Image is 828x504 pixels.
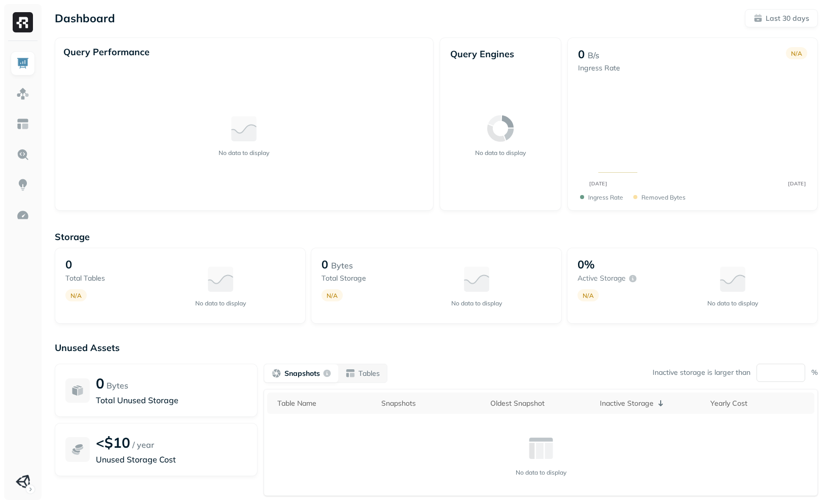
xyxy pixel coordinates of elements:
p: Total tables [65,274,146,283]
p: Total Unused Storage [96,394,247,406]
img: Query Explorer [16,148,29,161]
p: Last 30 days [766,14,809,23]
img: Unity [16,475,30,489]
img: Insights [16,178,29,191]
p: Ingress Rate [588,193,623,201]
img: Asset Explorer [16,118,29,131]
p: Bytes [331,259,353,272]
img: Ryft [13,12,33,32]
p: No data to display [451,299,502,307]
p: 0% [578,257,595,272]
p: <$10 [96,434,130,451]
p: 0 [65,257,72,272]
tspan: [DATE] [590,180,607,186]
p: Storage [55,231,818,243]
div: Oldest Snapshot [490,399,589,408]
p: N/A [583,292,594,299]
p: / year [132,439,154,451]
p: No data to display [475,149,526,157]
img: Optimization [16,209,29,222]
button: Last 30 days [745,9,818,27]
p: No data to display [219,149,269,157]
p: Unused Assets [55,342,818,354]
p: No data to display [707,299,758,307]
p: No data to display [516,469,566,476]
p: Ingress Rate [578,63,620,73]
p: Inactive storage is larger than [653,368,750,377]
p: N/A [327,292,338,299]
p: Active storage [578,274,626,283]
img: Assets [16,87,29,100]
p: Query Engines [450,48,551,60]
p: Removed bytes [641,193,686,201]
p: N/A [791,50,802,57]
p: Inactive Storage [600,399,654,408]
div: Yearly Cost [710,399,809,408]
p: Dashboard [55,11,115,25]
div: Snapshots [381,399,480,408]
p: B/s [588,49,599,61]
p: Query Performance [63,46,150,58]
p: 0 [96,374,104,392]
p: 0 [321,257,328,272]
p: Tables [358,369,380,378]
p: Bytes [106,379,128,392]
tspan: [DATE] [788,180,806,186]
p: 0 [578,47,585,61]
div: Table Name [277,399,371,408]
img: Dashboard [16,57,29,70]
p: % [811,368,818,377]
p: Unused Storage Cost [96,453,247,466]
p: Snapshots [284,369,320,378]
p: Total storage [321,274,402,283]
p: No data to display [195,299,246,307]
p: N/A [70,292,82,299]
